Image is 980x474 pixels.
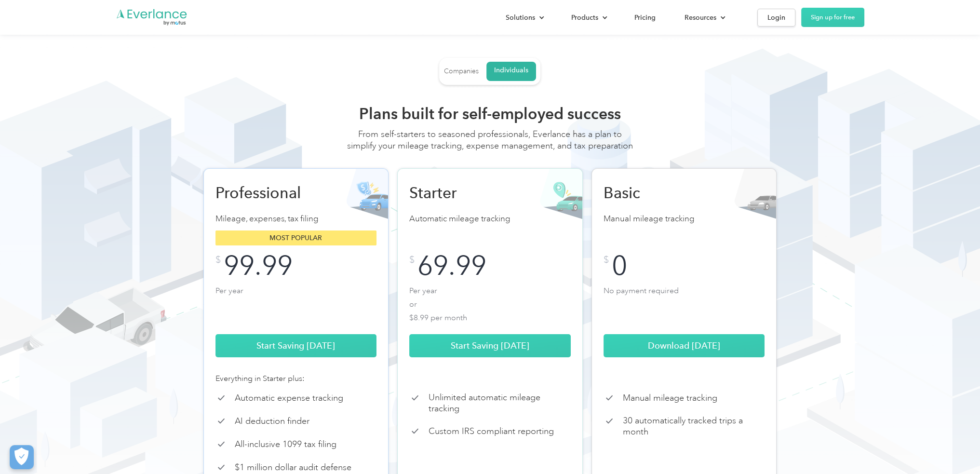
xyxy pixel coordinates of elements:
div: From self-starters to seasoned professionals, Everlance has a plan to simplify your mileage track... [346,128,635,161]
p: Unlimited automatic mileage tracking [429,392,571,414]
div: Solutions [506,12,535,24]
div: 0 [612,255,627,276]
h2: Basic [604,183,705,203]
p: All-inclusive 1099 tax filing [235,439,336,450]
p: Mileage, expenses, tax filing [215,212,377,226]
input: Submit [166,87,229,108]
h2: Starter [409,183,510,203]
button: Cookies Settings [10,445,34,469]
h2: Plans built for self-employed success [346,104,635,123]
div: 99.99 [224,255,293,276]
div: Individuals [494,66,528,75]
div: Everything in Starter plus: [215,373,377,384]
p: Manual mileage tracking [623,393,717,404]
div: Most popular [215,230,377,245]
a: Start Saving [DATE] [215,334,377,357]
p: Automatic mileage tracking [409,212,571,226]
p: Per year [215,284,377,323]
a: Download [DATE] [604,334,765,357]
div: $ [604,255,609,265]
p: 30 automatically tracked trips a month [623,415,765,437]
p: Per year or $8.99 per month [409,284,571,323]
div: Products [571,12,598,24]
div: Companies [444,67,479,76]
a: Start Saving [DATE] [409,334,571,357]
p: Automatic expense tracking [235,393,343,404]
p: Manual mileage tracking [604,212,765,226]
input: Submit [166,127,229,147]
div: 69.99 [417,255,486,276]
p: Custom IRS compliant reporting [429,426,554,437]
a: Sign up for free [801,8,864,27]
p: $1 million dollar audit defense [235,462,351,473]
div: Solutions [496,9,552,26]
div: $ [409,255,415,265]
a: Pricing [625,9,665,26]
a: Login [757,9,795,27]
p: AI deduction finder [235,416,309,427]
div: Pricing [634,12,656,24]
div: Resources [675,9,733,26]
h2: Professional [215,183,317,203]
div: Login [767,12,785,24]
div: Resources [685,12,716,24]
p: No payment required [604,284,765,323]
a: Go to homepage [116,8,188,27]
div: $ [215,255,221,265]
div: Products [562,9,615,26]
